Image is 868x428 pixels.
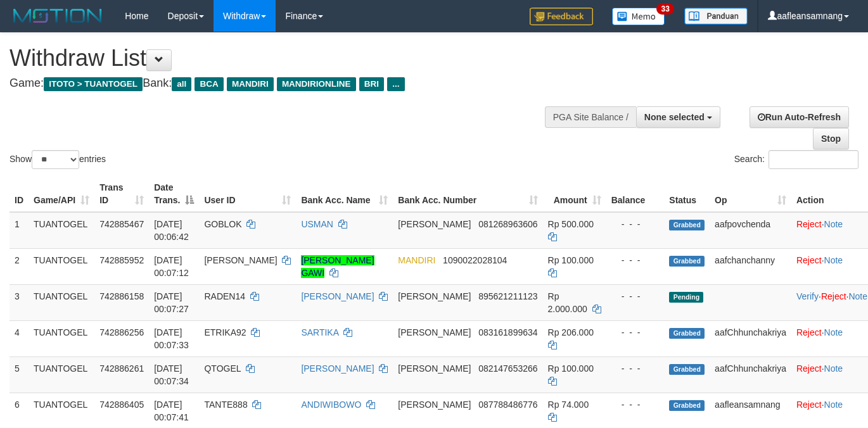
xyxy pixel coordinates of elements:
span: QTOGEL [204,363,241,374]
img: Feedback.jpg [530,8,593,25]
a: Reject [796,363,822,374]
span: 742885952 [99,255,144,265]
span: Copy 1090022028104 to clipboard [443,255,507,265]
a: Reject [796,219,822,229]
td: TUANTOGEL [29,320,94,356]
td: aafChhunchakriya [710,320,791,356]
h1: Withdraw List [10,46,566,71]
td: 3 [10,284,29,320]
div: - - - [611,290,660,303]
span: [PERSON_NAME] [398,219,471,229]
span: 33 [656,3,673,15]
td: TUANTOGEL [29,212,94,249]
a: [PERSON_NAME] [301,363,374,374]
a: Note [824,327,843,337]
span: Pending [669,292,703,303]
td: 1 [10,212,29,249]
span: Grabbed [669,364,705,375]
span: [DATE] 00:07:41 [154,400,189,422]
span: [PERSON_NAME] [204,255,277,265]
a: Note [824,400,843,410]
span: all [172,77,191,91]
span: [PERSON_NAME] [398,327,471,337]
td: TUANTOGEL [29,284,94,320]
span: Grabbed [669,220,705,230]
span: [DATE] 00:06:42 [154,219,189,242]
span: Rp 74.000 [548,400,589,410]
div: - - - [611,326,660,339]
th: Date Trans.: activate to sort column descending [149,176,199,212]
div: - - - [611,398,660,411]
a: Reject [796,255,822,265]
a: Note [848,291,867,301]
span: TANTE888 [204,400,247,410]
span: Rp 500.000 [548,219,594,229]
a: Verify [796,291,819,301]
td: 2 [10,248,29,284]
span: Rp 2.000.000 [548,291,587,314]
span: Copy 081268963606 to clipboard [478,219,537,229]
a: Stop [813,128,849,149]
span: 742886158 [99,291,144,301]
a: USMAN [301,219,333,229]
span: Grabbed [669,256,705,267]
span: [PERSON_NAME] [398,291,471,301]
span: [PERSON_NAME] [398,363,471,374]
a: Reject [821,291,846,301]
span: [DATE] 00:07:27 [154,291,189,314]
div: - - - [611,218,660,230]
td: aafchanchanny [710,248,791,284]
td: aafChhunchakriya [710,356,791,393]
span: GOBLOK [204,219,241,229]
span: ... [387,77,404,91]
span: Grabbed [669,400,705,411]
th: Bank Acc. Number: activate to sort column ascending [393,176,542,212]
img: Button%20Memo.svg [612,8,665,25]
th: ID [10,176,29,212]
span: Copy 082147653266 to clipboard [478,363,537,374]
span: [DATE] 00:07:34 [154,363,189,386]
a: Reject [796,327,822,337]
span: 742886405 [99,400,144,410]
span: BRI [359,77,384,91]
th: Status [664,176,710,212]
a: [PERSON_NAME] GAWI [301,255,374,278]
div: - - - [611,362,660,375]
span: RADEN14 [204,291,245,301]
th: Game/API: activate to sort column ascending [29,176,94,212]
span: MANDIRI [227,77,274,91]
th: Op: activate to sort column ascending [710,176,791,212]
th: Amount: activate to sort column ascending [543,176,606,212]
span: Copy 083161899634 to clipboard [478,327,537,337]
span: Rp 100.000 [548,363,594,374]
span: MANDIRIONLINE [277,77,356,91]
span: 742886256 [99,327,144,337]
span: Grabbed [669,328,705,339]
a: Note [824,363,843,374]
label: Show entries [10,150,106,169]
span: Rp 206.000 [548,327,594,337]
div: - - - [611,254,660,267]
th: Bank Acc. Name: activate to sort column ascending [296,176,393,212]
img: panduan.png [684,8,748,25]
img: MOTION_logo.png [10,6,106,25]
span: MANDIRI [398,255,435,265]
select: Showentries [32,150,79,169]
span: None selected [644,112,705,122]
a: Note [824,219,843,229]
th: Balance [606,176,665,212]
span: 742885467 [99,219,144,229]
span: Copy 895621211123 to clipboard [478,291,537,301]
a: SARTIKA [301,327,338,337]
td: 4 [10,320,29,356]
span: [PERSON_NAME] [398,400,471,410]
span: ETRIKA92 [204,327,246,337]
label: Search: [734,150,858,169]
span: Rp 100.000 [548,255,594,265]
a: Note [824,255,843,265]
input: Search: [769,150,858,169]
span: [DATE] 00:07:12 [154,255,189,278]
span: Copy 087788486776 to clipboard [478,400,537,410]
a: ANDIWIBOWO [301,400,361,410]
h4: Game: Bank: [10,77,566,90]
